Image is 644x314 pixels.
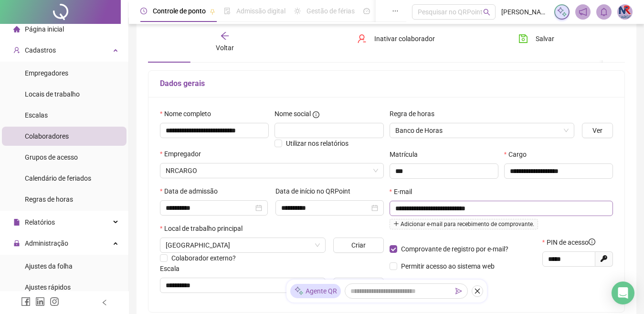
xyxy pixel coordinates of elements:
span: sun [294,8,301,14]
span: Criar [351,240,366,250]
span: ellipsis [392,8,399,14]
span: info-circle [589,238,595,245]
span: Comprovante de registro por e-mail? [401,245,508,253]
button: Criar [333,238,383,253]
label: Data de admissão [160,186,224,196]
span: Permitir acesso ao sistema web [401,262,495,270]
span: Painel do DP [376,7,413,15]
h5: Dados gerais [160,78,613,89]
span: Banco de Horas [395,123,569,138]
span: left [101,299,108,306]
label: Local de trabalho principal [160,223,249,234]
span: Utilizar nos relatórios [286,140,348,147]
span: Administração [25,239,68,247]
span: user-add [13,47,20,54]
span: Admissão digital [236,7,285,15]
span: plus [393,221,399,227]
span: Empregadores [25,69,68,77]
span: Grupos de acesso [25,153,78,161]
button: ellipsis [603,41,625,63]
span: Calendário de feriados [25,174,91,182]
span: send [455,288,462,294]
label: Escala [160,263,186,274]
span: instagram [50,297,59,306]
span: linkedin [35,297,45,306]
span: file [13,219,20,226]
span: file-done [224,8,231,14]
span: Ajustes rápidos [25,283,71,291]
span: ANDERSON MOREIRA SANTOS TRANSPORTES LTDA [166,163,378,178]
span: Gestão de férias [306,7,355,15]
span: Locais de trabalho [25,90,80,98]
span: PORTO DE ARATU-CANDEIAS [166,238,320,252]
span: Controle de ponto [153,7,206,15]
span: Adicionar e-mail para recebimento de comprovante. [390,219,538,229]
span: Ajustes da folha [25,262,73,270]
span: clock-circle [140,8,147,14]
span: user-delete [357,34,367,43]
span: dashboard [363,8,370,14]
label: Regra de horas [390,108,441,119]
span: notification [579,8,587,16]
span: Ver [592,125,602,136]
span: Colaborador externo? [171,254,236,262]
span: [PERSON_NAME] - NRCARGO [501,7,549,17]
span: lock [13,240,20,247]
img: sparkle-icon.fc2bf0ac1784a2077858766a79e2daf3.svg [294,286,304,296]
span: Escalas [25,111,48,119]
span: search [483,9,490,16]
button: Ver [582,123,613,138]
span: Nome social [274,108,311,119]
label: Cargo [504,149,533,160]
span: Cadastros [25,46,56,54]
div: Agente QR [290,284,341,298]
img: sparkle-icon.fc2bf0ac1784a2077858766a79e2daf3.svg [557,7,567,17]
span: close [474,288,481,294]
span: pushpin [210,9,215,14]
label: Empregador [160,149,207,159]
span: bell [600,8,608,16]
span: info-circle [313,111,319,118]
span: Voltar [216,44,234,52]
span: Página inicial [25,25,64,33]
span: Colaboradores [25,132,69,140]
span: facebook [21,297,31,306]
label: E-mail [390,186,418,197]
div: Open Intercom Messenger [612,282,634,304]
label: Nome completo [160,108,217,119]
span: Regras de horas [25,195,73,203]
span: Relatórios [25,218,55,226]
span: Inativar colaborador [374,33,435,44]
img: 88281 [618,5,632,19]
span: Salvar [536,33,554,44]
button: Salvar [511,31,561,46]
span: arrow-left [220,31,230,41]
span: save [518,34,528,43]
span: PIN de acesso [547,237,595,248]
button: Inativar colaborador [350,31,442,46]
span: home [13,26,20,32]
button: Alterar [333,278,383,293]
label: Data de início no QRPoint [275,186,357,196]
label: Matrícula [390,149,424,160]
